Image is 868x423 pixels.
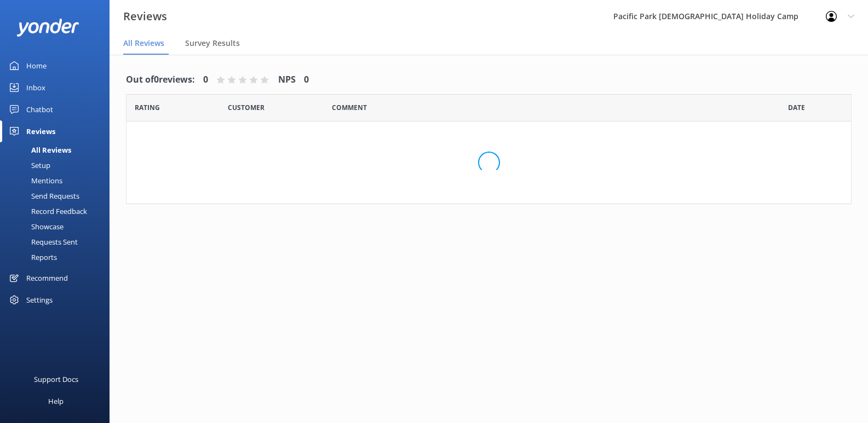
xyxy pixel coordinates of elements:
[7,219,110,234] a: Showcase
[278,73,296,87] h4: NPS
[7,142,71,158] div: All Reviews
[26,55,47,77] div: Home
[7,219,64,234] div: Showcase
[126,73,195,87] h4: Out of 0 reviews:
[26,77,45,98] div: Inbox
[304,73,309,87] h4: 0
[228,102,265,113] span: Date
[34,368,78,390] div: Support Docs
[123,8,167,25] h3: Reviews
[7,173,110,188] a: Mentions
[203,73,208,87] h4: 0
[7,158,110,173] a: Setup
[7,250,57,265] div: Reports
[7,142,110,158] a: All Reviews
[123,38,164,49] span: All Reviews
[7,234,78,250] div: Requests Sent
[7,204,110,219] a: Record Feedback
[7,188,110,204] a: Send Requests
[26,267,68,289] div: Recommend
[48,390,64,412] div: Help
[16,19,79,37] img: yonder-white-logo.png
[7,234,110,250] a: Requests Sent
[135,102,160,113] span: Date
[7,250,110,265] a: Reports
[26,289,53,311] div: Settings
[7,173,62,188] div: Mentions
[26,98,53,120] div: Chatbot
[7,204,87,219] div: Record Feedback
[788,102,805,113] span: Date
[26,120,55,142] div: Reviews
[185,38,240,49] span: Survey Results
[332,102,367,113] span: Question
[7,158,50,173] div: Setup
[7,188,79,204] div: Send Requests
